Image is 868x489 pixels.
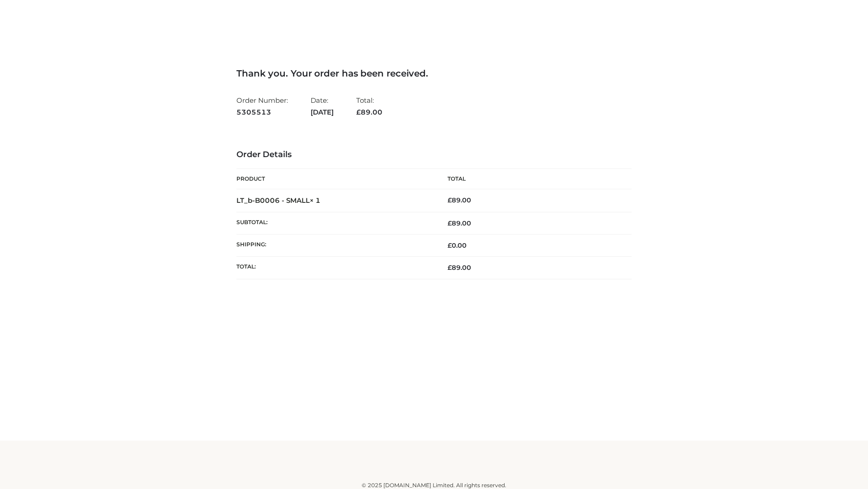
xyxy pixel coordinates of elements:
[236,92,288,120] li: Order Number:
[448,241,467,249] bdi: 0.00
[448,219,471,227] span: 89.00
[236,169,434,189] th: Product
[448,264,471,272] span: 89.00
[236,150,632,160] h3: Order Details
[236,196,321,205] strong: LT_b-B0006 - SMALL
[448,264,452,272] span: £
[311,92,334,120] li: Date:
[356,108,361,116] span: £
[448,241,452,249] span: £
[236,212,434,234] th: Subtotal:
[356,92,382,120] li: Total:
[356,108,382,116] span: 89.00
[236,106,288,118] strong: 5305513
[448,196,471,204] bdi: 89.00
[311,106,334,118] strong: [DATE]
[236,235,434,257] th: Shipping:
[448,196,452,204] span: £
[236,257,434,279] th: Total:
[236,68,632,79] h3: Thank you. Your order has been received.
[310,196,321,205] strong: × 1
[448,219,452,227] span: £
[434,169,632,189] th: Total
